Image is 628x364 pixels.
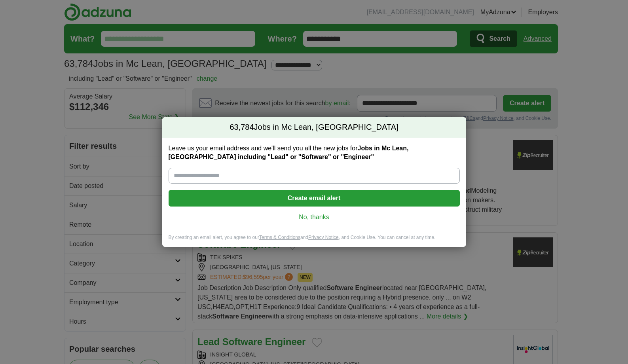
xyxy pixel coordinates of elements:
button: Create email alert [169,190,460,207]
label: Leave us your email address and we'll send you all the new jobs for [169,144,460,161]
h2: Jobs in Mc Lean, [GEOGRAPHIC_DATA] [162,117,466,138]
strong: Jobs in Mc Lean, [GEOGRAPHIC_DATA] including "Lead" or "Software" or "Engineer" [169,145,409,160]
div: By creating an email alert, you agree to our and , and Cookie Use. You can cancel at any time. [162,234,466,247]
a: Terms & Conditions [259,235,300,240]
a: Privacy Notice [308,235,339,240]
a: No, thanks [175,213,453,222]
span: 63,784 [230,122,254,133]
